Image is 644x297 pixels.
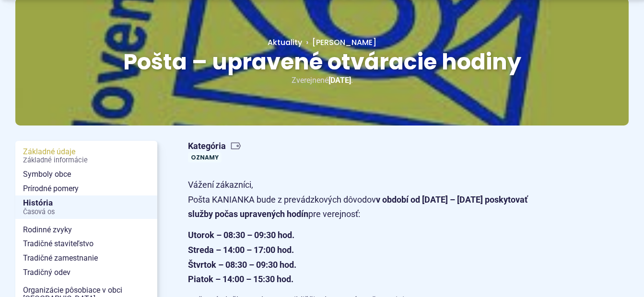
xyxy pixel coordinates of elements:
span: Tradičné staviteľstvo [23,237,150,251]
span: História [23,195,150,219]
a: HistóriaČasová os [15,195,157,219]
a: Tradičný odev [15,265,157,280]
p: Zverejnené . [46,74,598,87]
a: Oznamy [188,152,222,162]
a: Tradičné zamestnanie [15,251,157,265]
span: [PERSON_NAME] [312,37,376,48]
p: Vážení zákazníci, Pošta KANIANKA bude z prevádzkových dôvodov pre verejnosť: [188,178,528,222]
span: Pošta – upravené otváracie hodiny [123,46,521,77]
span: Tradičný odev [23,265,150,280]
span: Kategória [188,141,241,152]
a: Rodinné zvyky [15,223,157,237]
span: Základné informácie [23,157,150,164]
span: Časová os [23,208,150,216]
span: [DATE] [328,76,351,85]
a: Aktuality [268,37,302,48]
a: Symboly obce [15,167,157,182]
a: [PERSON_NAME] [302,37,376,48]
span: Základné údaje [23,145,150,167]
span: Tradičné zamestnanie [23,251,150,265]
span: Prírodné pomery [23,182,150,196]
strong: Utorok – 08:30 – 09:30 hod. Streda – 14:00 – 17:00 hod. Štvrtok – 08:30 – 09:30 hod. Piatok – 14:... [188,230,296,284]
a: Základné údajeZákladné informácie [15,145,157,167]
span: Symboly obce [23,167,150,182]
a: Tradičné staviteľstvo [15,237,157,251]
a: Prírodné pomery [15,182,157,196]
span: Rodinné zvyky [23,223,150,237]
